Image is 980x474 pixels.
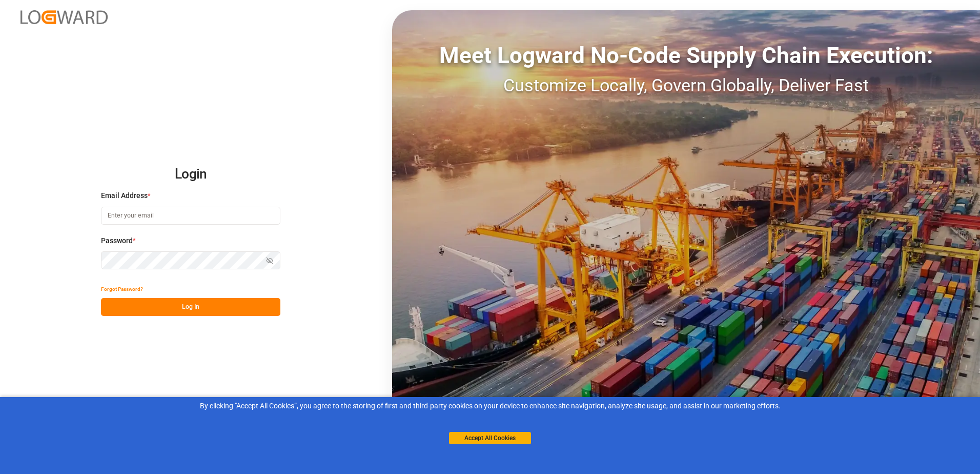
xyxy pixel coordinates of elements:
div: Meet Logward No-Code Supply Chain Execution: [392,38,980,72]
h2: Login [101,158,280,191]
span: Email Address [101,190,148,201]
button: Forgot Password? [101,280,143,298]
img: Logward_new_orange.png [21,10,108,24]
button: Log In [101,298,280,316]
button: Accept All Cookies [449,432,531,444]
span: Password [101,235,133,246]
input: Enter your email [101,207,280,225]
div: By clicking "Accept All Cookies”, you agree to the storing of first and third-party cookies on yo... [7,401,973,411]
div: Customize Locally, Govern Globally, Deliver Fast [392,72,980,98]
